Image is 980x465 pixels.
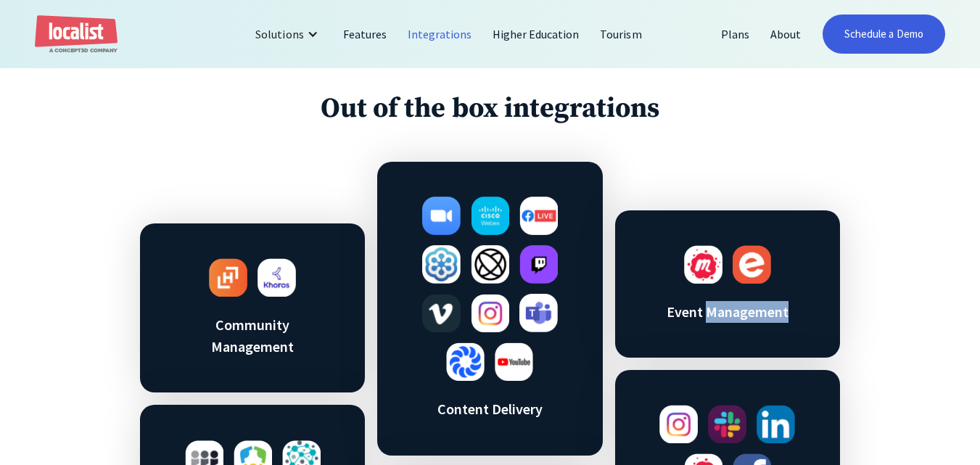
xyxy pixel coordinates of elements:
[255,25,303,43] div: Solutions
[823,15,945,54] a: Schedule a Demo
[590,17,652,52] a: Tourism
[760,17,812,52] a: About
[398,17,482,52] a: Integrations
[711,17,760,52] a: Plans
[140,92,840,127] h1: Out of the box integrations
[176,314,329,358] h3: Community Management
[333,17,398,52] a: Features
[35,15,118,54] a: home
[651,301,804,323] h3: Event Management
[244,17,332,52] div: Solutions
[413,398,566,420] h3: Content Delivery
[482,17,590,52] a: Higher Education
